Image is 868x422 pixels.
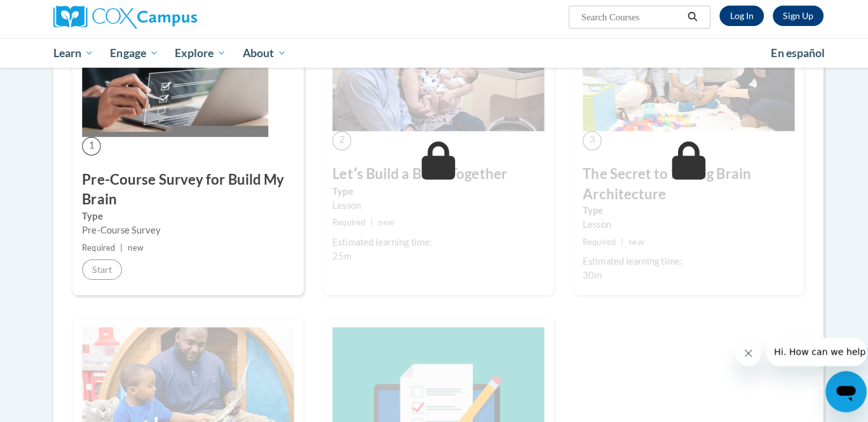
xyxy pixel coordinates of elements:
div: Main menu [34,42,834,71]
a: Register [765,10,815,30]
iframe: Close message [728,341,754,366]
span: Learn [53,49,93,64]
h3: Letʹs Build a Brain Together [329,167,539,187]
span: Engage [109,49,157,64]
img: Cox Campus [53,10,195,32]
span: 3 [577,134,595,152]
span: Explore [173,49,224,64]
a: Log In [712,10,756,30]
a: Engage [101,42,165,71]
div: Lesson [577,220,787,234]
img: Course Image [81,16,266,140]
a: Learn [44,42,101,71]
input: Search Courses [574,13,676,29]
h3: Pre-Course Survey for Build My Brain [81,172,291,211]
h3: The Secret to Strong Brain Architecture [577,167,787,206]
iframe: Message from company [759,338,858,366]
label: Type [329,187,539,201]
img: Course Image [329,16,539,135]
div: Lesson [329,201,539,214]
span: 30m [577,271,596,282]
button: Search [676,13,695,29]
a: Cox Campus [53,10,294,32]
span: new [622,239,637,248]
span: Required [81,244,114,254]
a: Explore [165,42,232,71]
span: En español [763,49,817,63]
span: new [126,244,142,254]
button: Start [81,261,121,281]
span: Hi. How can we help? [8,9,103,19]
span: | [119,244,121,254]
span: Required [577,239,609,248]
span: About [240,49,283,64]
span: 1 [81,140,100,158]
a: En español [755,43,825,70]
div: Estimated learning time: [329,237,539,251]
span: | [367,220,369,229]
div: Pre-Course Survey [81,225,291,239]
span: 25m [329,252,348,263]
iframe: Button to launch messaging window [817,371,858,412]
a: About [232,42,292,71]
label: Type [577,206,787,220]
span: Required [329,220,362,229]
div: Estimated learning time: [577,256,787,270]
span: new [374,220,390,229]
img: Course Image [577,16,787,135]
span: | [614,239,617,248]
span: 2 [329,134,348,152]
label: Type [81,211,291,225]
